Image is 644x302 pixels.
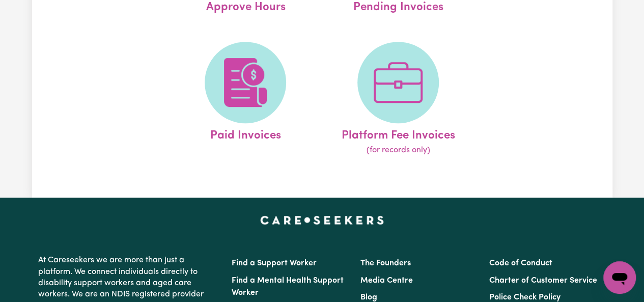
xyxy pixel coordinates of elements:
[172,42,319,157] a: Paid Invoices
[489,293,561,301] a: Police Check Policy
[360,259,411,267] a: The Founders
[360,277,413,285] a: Media Centre
[489,277,597,285] a: Charter of Customer Service
[367,144,430,156] span: (for records only)
[260,216,384,224] a: Careseekers home page
[232,277,344,297] a: Find a Mental Health Support Worker
[210,123,281,145] span: Paid Invoices
[603,261,636,294] iframe: Button to launch messaging window
[232,259,317,267] a: Find a Support Worker
[489,259,552,267] a: Code of Conduct
[325,42,471,157] a: Platform Fee Invoices(for records only)
[342,123,455,145] span: Platform Fee Invoices
[360,293,377,301] a: Blog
